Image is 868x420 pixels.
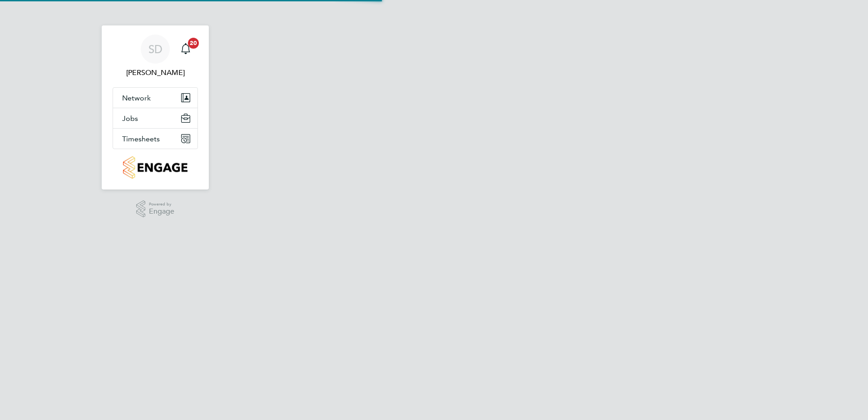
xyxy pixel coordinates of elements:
span: Timesheets [122,135,160,143]
span: Scott Dular [113,67,198,78]
a: Powered byEngage [136,200,175,218]
span: Powered by [149,200,174,208]
span: Jobs [122,114,138,123]
button: Timesheets [113,129,197,149]
span: Network [122,94,151,102]
a: Go to home page [113,156,198,179]
a: SD[PERSON_NAME] [113,35,198,78]
nav: Main navigation [102,25,209,190]
span: Engage [149,208,174,215]
span: 20 [188,38,199,49]
button: Jobs [113,108,197,128]
button: Network [113,88,197,108]
span: SD [148,43,163,55]
img: countryside-properties-logo-retina.png [123,156,187,179]
a: 20 [177,35,195,64]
